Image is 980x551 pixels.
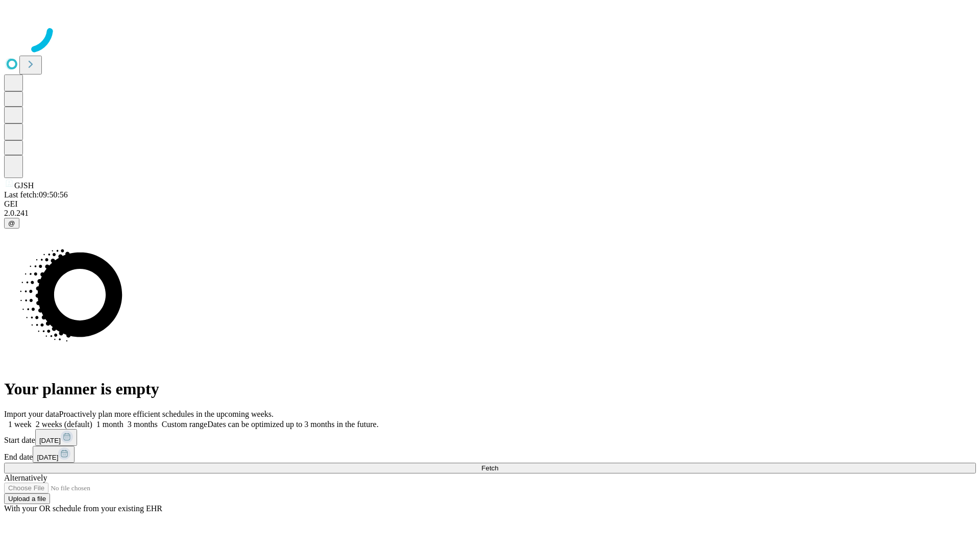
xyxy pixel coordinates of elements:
[8,420,32,429] span: 1 week
[14,181,34,190] span: GJSH
[4,429,976,446] div: Start date
[39,437,61,444] span: [DATE]
[36,420,92,429] span: 2 weeks (default)
[4,380,976,398] h1: Your planner is empty
[4,190,68,199] span: Last fetch: 09:50:56
[4,218,19,229] button: @
[96,420,124,429] span: 1 month
[207,420,378,429] span: Dates can be optimized up to 3 months in the future.
[4,410,59,418] span: Import your data
[4,463,976,473] button: Fetch
[37,454,58,461] span: [DATE]
[4,446,976,463] div: End date
[4,473,47,482] span: Alternatively
[4,493,50,504] button: Upload a file
[128,420,158,429] span: 3 months
[33,446,75,463] button: [DATE]
[4,199,976,209] div: GEI
[59,410,274,418] span: Proactively plan more efficient schedules in the upcoming weeks.
[481,464,498,472] span: Fetch
[8,219,15,227] span: @
[4,504,162,513] span: With your OR schedule from your existing EHR
[35,429,77,446] button: [DATE]
[4,209,976,218] div: 2.0.241
[162,420,207,429] span: Custom range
